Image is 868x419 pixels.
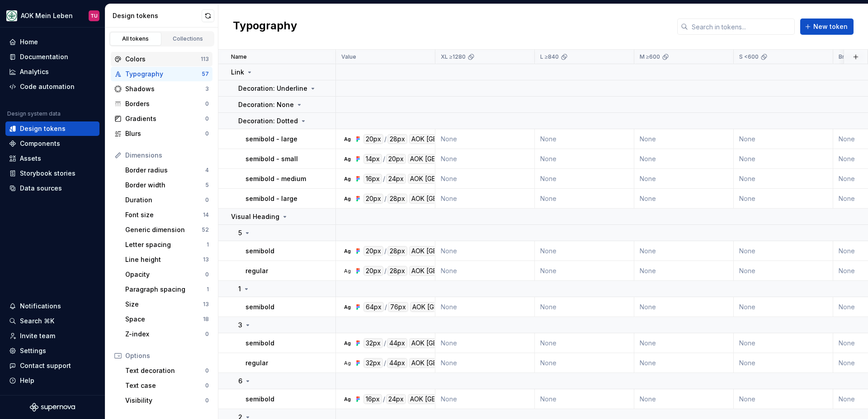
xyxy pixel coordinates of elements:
[205,182,209,189] div: 5
[535,297,634,317] td: None
[535,129,634,149] td: None
[634,261,734,281] td: None
[5,166,99,181] a: Storybook stories
[113,11,202,20] div: Design tokens
[5,121,99,136] a: Design tokens
[205,115,209,122] div: 0
[20,67,49,76] div: Analytics
[90,12,98,19] div: TU
[344,359,351,367] div: Ag
[207,241,209,248] div: 1
[5,136,99,151] a: Components
[20,302,61,311] div: Notifications
[125,84,205,93] div: Shadows
[125,366,205,375] div: Text decoration
[245,247,274,256] p: semibold
[384,266,387,276] div: /
[238,84,307,93] p: Decoration: Underline
[535,261,634,281] td: None
[640,53,660,61] p: M ≥600
[125,396,205,405] div: Visibility
[409,358,492,368] div: AOK [GEOGRAPHIC_DATA]
[387,358,407,368] div: 44px
[122,267,212,282] a: Opacity0
[408,174,506,184] div: AOK [GEOGRAPHIC_DATA] Text
[535,353,634,373] td: None
[20,317,54,326] div: Search ⌘K
[384,246,387,256] div: /
[122,208,212,222] a: Font size14
[385,302,387,312] div: /
[363,154,382,164] div: 14px
[111,126,212,141] a: Blurs0
[734,333,833,353] td: None
[125,55,201,64] div: Colors
[205,130,209,137] div: 0
[203,256,209,263] div: 13
[435,129,535,149] td: None
[20,52,68,61] div: Documentation
[734,169,833,189] td: None
[344,267,351,275] div: Ag
[122,223,212,237] a: Generic dimension52
[125,255,203,264] div: Line height
[363,266,383,276] div: 20px
[535,389,634,409] td: None
[408,394,491,404] div: AOK [GEOGRAPHIC_DATA]
[535,169,634,189] td: None
[384,194,387,204] div: /
[383,394,385,404] div: /
[5,79,99,94] a: Code automation
[344,247,351,255] div: Ag
[435,241,535,261] td: None
[20,346,46,355] div: Settings
[125,70,202,79] div: Typography
[387,246,407,256] div: 28px
[125,129,205,138] div: Blurs
[165,35,211,42] div: Collections
[388,302,408,312] div: 76px
[122,393,212,408] a: Visibility0
[122,312,212,326] a: Space18
[125,300,203,309] div: Size
[20,184,62,193] div: Data sources
[20,37,38,47] div: Home
[734,261,833,281] td: None
[363,338,383,348] div: 32px
[634,353,734,373] td: None
[344,155,351,163] div: Ag
[111,112,212,126] a: Gradients0
[111,97,212,111] a: Borders0
[20,331,55,340] div: Invite team
[245,154,298,163] p: semibold - small
[122,163,212,177] a: Border radius4
[122,363,212,378] a: Text decoration0
[341,53,356,61] p: Value
[435,149,535,169] td: None
[125,240,207,249] div: Letter spacing
[231,212,279,221] p: Visual Heading
[5,151,99,166] a: Assets
[245,303,274,312] p: semibold
[535,241,634,261] td: None
[5,181,99,196] a: Data sources
[30,403,75,412] a: Supernova Logo
[435,333,535,353] td: None
[125,381,205,390] div: Text case
[384,338,386,348] div: /
[125,210,203,219] div: Font size
[386,174,406,184] div: 24px
[408,154,506,164] div: AOK [GEOGRAPHIC_DATA] Text
[688,19,795,35] input: Search in tokens...
[387,134,407,144] div: 28px
[739,53,759,61] p: S <600
[20,376,34,385] div: Help
[383,174,385,184] div: /
[634,189,734,209] td: None
[203,211,209,219] div: 14
[384,358,386,368] div: /
[435,297,535,317] td: None
[125,166,205,175] div: Border radius
[540,53,559,61] p: L ≥840
[435,389,535,409] td: None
